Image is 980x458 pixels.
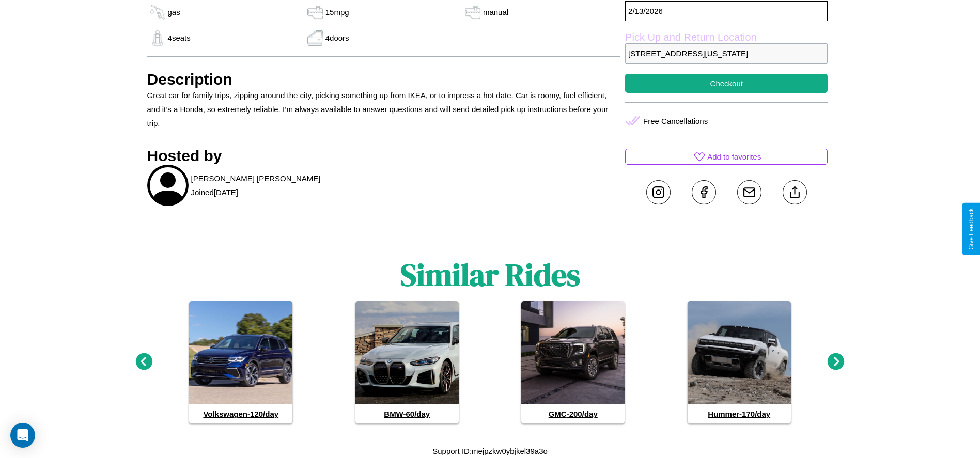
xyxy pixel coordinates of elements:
[625,1,828,21] p: 2 / 13 / 2026
[305,5,325,20] img: gas
[147,147,620,165] h3: Hosted by
[191,171,321,185] p: [PERSON_NAME] [PERSON_NAME]
[625,149,828,165] button: Add to favorites
[521,404,625,423] h4: GMC - 200 /day
[483,5,508,19] p: manual
[432,444,548,458] p: Support ID: mejpzkw0ybjkel39a3o
[400,254,580,296] h1: Similar Rides
[147,30,168,46] img: gas
[707,150,761,164] p: Add to favorites
[625,31,828,43] label: Pick Up and Return Location
[462,5,483,20] img: gas
[168,5,180,19] p: gas
[355,301,459,423] a: BMW-60/day
[305,30,325,46] img: gas
[643,114,708,128] p: Free Cancellations
[521,301,625,423] a: GMC-200/day
[147,88,620,130] p: Great car for family trips, zipping around the city, picking something up from IKEA, or to impres...
[10,423,35,448] div: Open Intercom Messenger
[688,404,791,423] h4: Hummer - 170 /day
[325,31,349,45] p: 4 doors
[968,208,975,250] div: Give Feedback
[325,5,349,19] p: 15 mpg
[147,71,620,88] h3: Description
[355,404,459,423] h4: BMW - 60 /day
[625,74,828,93] button: Checkout
[168,31,191,45] p: 4 seats
[625,43,828,64] p: [STREET_ADDRESS][US_STATE]
[191,185,238,199] p: Joined [DATE]
[189,404,292,423] h4: Volkswagen - 120 /day
[147,5,168,20] img: gas
[189,301,292,423] a: Volkswagen-120/day
[688,301,791,423] a: Hummer-170/day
